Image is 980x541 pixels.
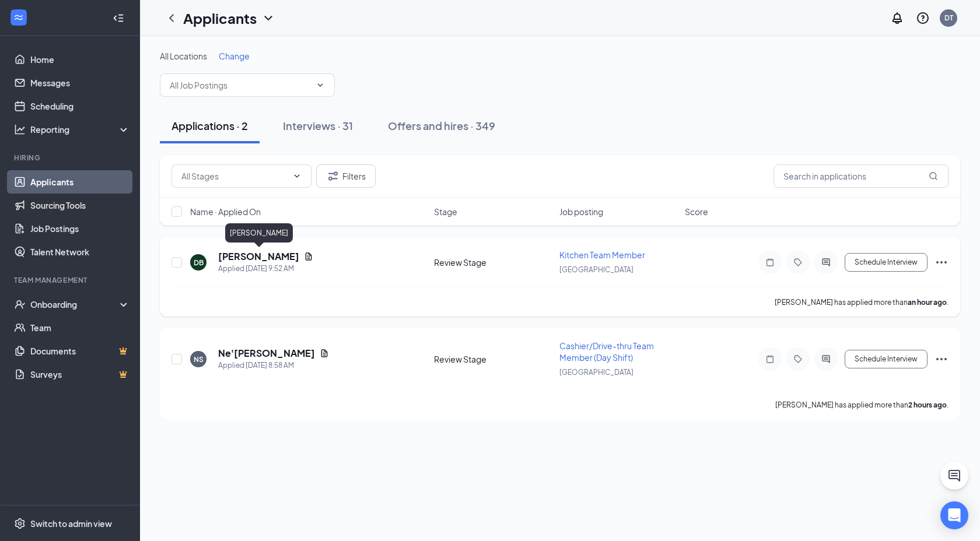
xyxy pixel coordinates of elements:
[388,118,495,133] div: Offers and hires · 349
[30,170,130,194] a: Applicants
[14,518,26,529] svg: Settings
[14,298,26,310] svg: UserCheck
[559,206,603,217] span: Job posting
[30,363,130,386] a: SurveysCrown
[13,12,24,23] svg: WorkstreamLogo
[160,51,207,61] span: All Locations
[773,164,949,188] input: Search in applications
[14,275,128,285] div: Team Management
[30,217,130,240] a: Job Postings
[30,339,130,363] a: DocumentsCrown
[940,501,968,529] div: Open Intercom Messenger
[316,164,376,188] button: Filter Filters
[908,298,947,307] b: an hour ago
[685,206,708,217] span: Score
[845,253,928,272] button: Schedule Interview
[30,71,130,94] a: Messages
[14,153,128,163] div: Hiring
[190,206,261,217] span: Name · Applied On
[434,206,457,217] span: Stage
[763,354,777,364] svg: Note
[819,354,833,364] svg: ActiveChat
[935,255,949,269] svg: Ellipses
[929,171,938,181] svg: MagnifyingGlass
[304,252,313,261] svg: Document
[940,462,968,490] button: ChatActive
[171,118,248,133] div: Applications · 2
[218,360,329,371] div: Applied [DATE] 8:58 AM
[559,368,633,377] span: [GEOGRAPHIC_DATA]
[434,353,552,365] div: Review Stage
[30,194,130,217] a: Sourcing Tools
[181,170,288,182] input: All Stages
[225,223,293,243] div: [PERSON_NAME]
[935,352,949,366] svg: Ellipses
[559,250,645,260] span: Kitchen Team Member
[775,297,949,307] p: [PERSON_NAME] has applied more than .
[434,257,552,268] div: Review Stage
[283,118,353,133] div: Interviews · 31
[775,400,949,410] p: [PERSON_NAME] has applied more than .
[30,48,130,71] a: Home
[890,11,904,25] svg: Notifications
[261,11,275,25] svg: ChevronDown
[559,265,633,274] span: [GEOGRAPHIC_DATA]
[113,12,124,24] svg: Collapse
[218,347,315,360] h5: Ne'[PERSON_NAME]
[30,316,130,339] a: Team
[194,354,204,364] div: NS
[194,258,204,268] div: DB
[763,258,777,267] svg: Note
[326,169,340,183] svg: Filter
[183,8,257,28] h1: Applicants
[164,11,178,25] svg: ChevronLeft
[30,518,112,529] div: Switch to admin view
[316,80,325,90] svg: ChevronDown
[791,258,805,267] svg: Tag
[30,240,130,264] a: Talent Network
[320,349,329,358] svg: Document
[845,350,928,368] button: Schedule Interview
[218,250,299,263] h5: [PERSON_NAME]
[292,171,302,181] svg: ChevronDown
[30,298,120,310] div: Onboarding
[218,263,313,275] div: Applied [DATE] 9:52 AM
[947,469,961,483] svg: ChatActive
[944,13,953,23] div: DT
[30,94,130,118] a: Scheduling
[819,258,833,267] svg: ActiveChat
[170,79,311,92] input: All Job Postings
[219,51,250,61] span: Change
[916,11,930,25] svg: QuestionInfo
[908,401,947,409] b: 2 hours ago
[791,354,805,364] svg: Tag
[30,124,131,135] div: Reporting
[14,124,26,135] svg: Analysis
[559,340,654,363] span: Cashier/Drive-thru Team Member (Day Shift)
